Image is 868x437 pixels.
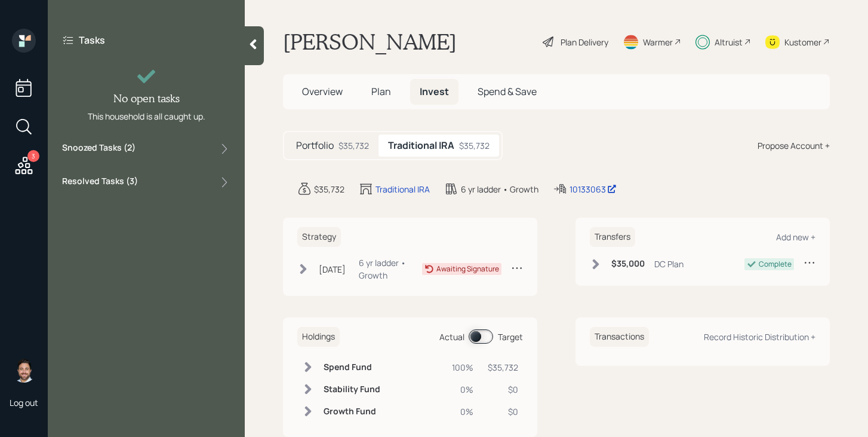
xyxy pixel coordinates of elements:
div: Add new + [776,231,815,243]
div: Complete [759,259,792,270]
div: 10133063 [570,183,617,195]
span: Plan [371,85,391,98]
div: 6 yr ladder • Growth [461,183,538,195]
div: Warmer [643,36,673,48]
h6: Spend Fund [324,362,380,372]
div: $35,732 [338,139,369,152]
h5: Portfolio [296,140,334,151]
div: Plan Delivery [561,36,608,48]
div: This household is all caught up. [88,110,205,123]
img: michael-russo-headshot.png [12,359,36,383]
label: Snoozed Tasks ( 2 ) [62,142,136,156]
div: $0 [488,383,518,396]
div: Kustomer [784,36,821,48]
div: $0 [488,405,518,418]
h6: Strategy [297,227,341,247]
div: Propose Account + [758,139,830,152]
div: $35,732 [459,139,490,152]
div: Awaiting Signature [436,264,499,274]
h4: No open tasks [113,92,180,105]
h5: Traditional IRA [388,140,454,151]
div: $35,732 [488,361,518,374]
div: 0% [452,405,473,418]
div: 6 yr ladder • Growth [359,256,422,282]
div: Target [498,331,523,343]
div: Altruist [715,36,743,48]
div: Traditional IRA [375,183,430,195]
div: 3 [27,150,39,162]
div: DC Plan [654,258,684,270]
div: [DATE] [319,263,346,276]
div: Actual [439,331,464,343]
span: Overview [302,85,343,98]
h6: Holdings [297,327,340,347]
h6: Transfers [590,227,635,247]
span: Spend & Save [478,85,537,98]
span: Invest [420,85,449,98]
h6: Transactions [590,327,649,347]
h6: $35,000 [611,259,645,269]
div: 0% [452,383,473,396]
div: 100% [452,361,473,374]
div: $35,732 [314,183,344,195]
div: Record Historic Distribution + [704,331,815,343]
label: Tasks [79,33,105,47]
h1: [PERSON_NAME] [283,29,457,55]
label: Resolved Tasks ( 3 ) [62,175,138,190]
h6: Stability Fund [324,384,380,395]
h6: Growth Fund [324,407,380,417]
div: Log out [10,397,38,408]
